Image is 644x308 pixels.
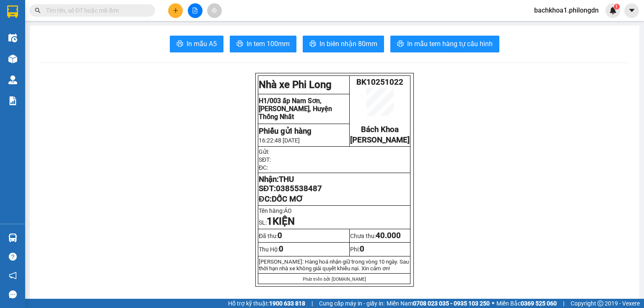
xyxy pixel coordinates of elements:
strong: 0708 023 035 - 0935 103 250 [413,300,490,307]
strong: 1900 633 818 [269,300,305,307]
button: caret-down [624,3,639,18]
span: SL: [259,219,295,226]
span: 0 [279,244,283,254]
button: printerIn biên nhận 80mm [303,36,384,52]
span: In biên nhận 80mm [319,39,377,49]
span: 40.000 [376,231,401,240]
span: printer [397,40,404,48]
span: 0 [360,244,364,254]
span: In mẫu A5 [187,39,217,49]
strong: 0369 525 060 [521,300,557,307]
img: warehouse-icon [8,54,17,63]
img: icon-new-feature [609,7,617,14]
img: warehouse-icon [8,233,17,242]
span: Hỗ trợ kỹ thuật: [228,299,305,308]
span: ĐC: [259,164,268,171]
span: printer [177,40,183,48]
span: | [563,299,564,308]
span: 0 [278,231,282,240]
span: In tem 100mm [247,39,290,49]
span: SĐT: [259,156,271,163]
strong: Nhà xe Phi Long [259,79,332,91]
span: notification [9,272,17,280]
input: Tìm tên, số ĐT hoặc mã đơn [46,6,145,15]
span: Miền Bắc [496,299,557,308]
span: file-add [192,8,198,13]
span: 1 [267,215,273,227]
p: Tên hàng: [259,207,410,214]
span: caret-down [628,7,636,14]
span: H1/003 ấp Nam Sơn, [PERSON_NAME], Huyện Thống Nhất [259,97,332,121]
td: Chưa thu: [350,229,410,243]
button: printerIn mẫu tem hàng tự cấu hình [390,36,499,52]
button: plus [168,3,183,18]
span: Miền Nam [387,299,490,308]
span: search [35,8,41,13]
span: plus [173,8,179,13]
button: printerIn tem 100mm [230,36,296,52]
p: Gửi: [259,148,410,155]
span: Bách Khoa [361,125,399,134]
strong: Phiếu gửi hàng [259,127,312,136]
img: warehouse-icon [8,34,17,42]
span: printer [309,40,316,48]
span: DỐC MƠ [272,194,303,204]
span: BK10251022 [356,78,403,87]
img: solution-icon [8,96,17,105]
span: | [312,299,313,308]
span: message [9,290,17,298]
span: ⚪️ [492,302,494,305]
span: 1 [615,4,618,10]
button: file-add [188,3,203,18]
span: THU [279,175,294,184]
span: question-circle [9,253,17,261]
span: printer [236,40,243,48]
span: 0385538487 [276,184,322,193]
strong: KIỆN [273,215,295,227]
span: [PERSON_NAME]: Hàng hoá nhận giữ trong vòng 10 ngày. Sau thời hạn nhà xe không giải quy... [259,259,409,272]
span: [PERSON_NAME] [350,135,410,145]
img: logo-vxr [7,5,18,18]
span: In mẫu tem hàng tự cấu hình [407,39,493,49]
span: Cung cấp máy in - giấy in: [319,299,384,308]
span: ĐC: [259,194,303,204]
span: copyright [597,300,603,306]
button: aim [207,3,222,18]
span: Phát triển bởi [DOMAIN_NAME] [303,277,366,282]
strong: Nhận: SĐT: [259,175,322,193]
span: 16:22:48 [DATE] [259,137,300,144]
span: bachkhoa1.philongdn [527,5,605,16]
td: Thu Hộ: [258,243,350,256]
td: Phí: [350,243,410,256]
span: aim [211,8,217,13]
td: Đã thu: [258,229,350,243]
button: printerIn mẫu A5 [170,36,223,52]
sup: 1 [614,4,620,10]
span: ÁO [284,207,296,214]
img: warehouse-icon [8,75,17,84]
